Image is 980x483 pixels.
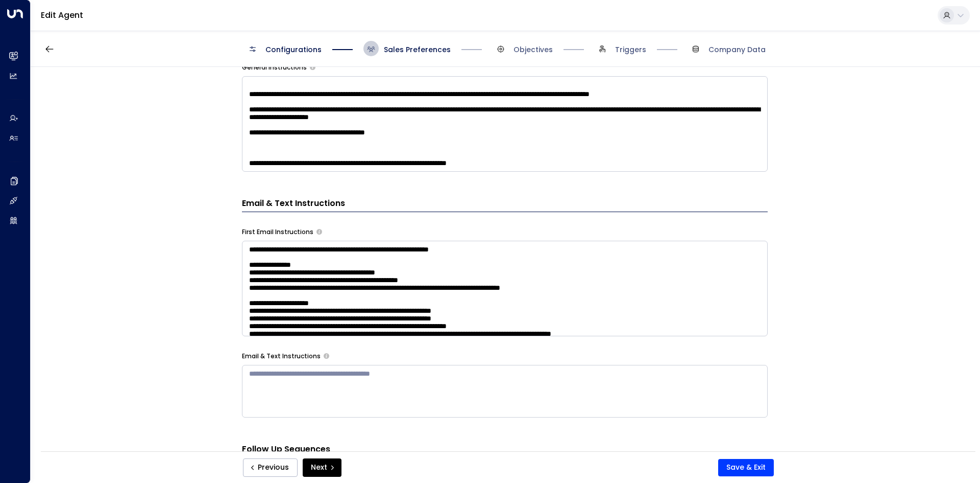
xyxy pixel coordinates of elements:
label: First Email Instructions [242,227,313,237]
a: Edit Agent [41,9,83,21]
button: Save & Exit [718,459,774,476]
label: Email & Text Instructions [242,352,321,361]
button: Provide any specific instructions you want the agent to follow only when responding to leads via ... [324,353,329,359]
span: Configurations [265,44,322,55]
button: Next [303,458,341,477]
h3: Follow Up Sequences [242,443,768,458]
span: Triggers [615,44,646,55]
button: Specify instructions for the agent's first email only, such as introductory content, special offe... [316,229,322,235]
button: Previous [243,458,298,477]
span: Sales Preferences [384,44,451,55]
span: Company Data [708,44,766,55]
h3: Email & Text Instructions [242,197,768,212]
label: General Instructions [242,63,307,72]
span: Objectives [513,44,553,55]
button: Provide any specific instructions you want the agent to follow when responding to leads. This app... [310,64,315,70]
